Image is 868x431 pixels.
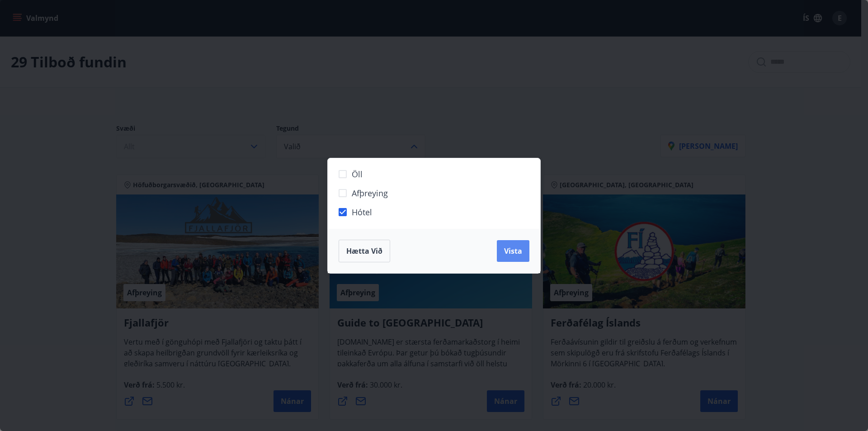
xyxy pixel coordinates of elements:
[352,187,388,199] span: Afþreying
[339,240,390,262] button: Hætta við
[497,240,529,262] button: Vista
[352,168,363,180] span: Öll
[352,206,372,218] span: Hótel
[504,246,522,256] span: Vista
[346,246,382,256] span: Hætta við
